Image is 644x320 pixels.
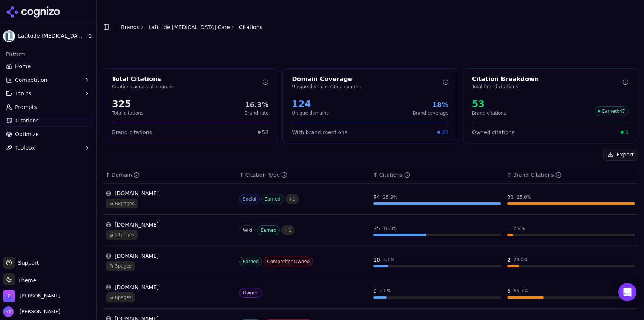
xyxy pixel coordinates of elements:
p: Unique domains citing content [292,84,442,90]
th: totalCitationCount [370,167,504,184]
p: Unique domains [292,110,328,116]
div: 21 [507,193,514,201]
div: Total Citations [112,75,262,84]
span: Owned [239,288,262,298]
span: Earned [261,194,284,204]
a: Home [3,60,93,72]
div: 16.3% [244,100,268,110]
span: Home [15,63,31,70]
button: Open organization switcher [3,290,60,302]
span: Social [239,194,260,204]
div: Domain [112,171,140,179]
span: 53 [262,129,269,136]
div: 1 [507,225,511,232]
div: ↕Citation Type [239,171,367,179]
span: Earned [239,257,262,266]
button: Toolbox [3,142,93,154]
p: Total brand citations [472,84,623,90]
p: Total citations [112,110,143,116]
span: Wiki [239,225,256,235]
div: 10 [373,256,380,263]
div: ↕Citations [373,171,501,179]
div: 20.0 % [514,257,528,263]
span: Earned : 47 [595,106,629,116]
div: Platform [3,48,93,60]
div: Brand Citations [513,171,561,179]
button: Open user button [3,306,60,317]
div: 2.9 % [514,225,525,231]
span: With brand mentions [292,129,347,136]
span: Earned [257,225,280,235]
div: Open Intercom Messenger [618,283,636,301]
span: + 1 [285,194,299,204]
span: Topics [15,90,31,97]
div: 2.8 % [380,288,391,294]
div: Citations [379,171,410,179]
div: ↕Domain [106,171,233,179]
div: 124 [292,98,328,110]
span: 22 [442,129,449,136]
div: 3.1 % [383,257,395,263]
div: Domain Coverage [292,75,442,84]
span: 6 [625,129,629,136]
span: Latitude [MEDICAL_DATA] Care [18,33,84,40]
a: Prompts [3,101,93,113]
span: [PERSON_NAME] [17,308,60,315]
div: 84 [373,193,380,201]
div: [DOMAIN_NAME] [106,252,233,260]
p: Citations across all sources [112,84,262,90]
div: 18% [412,100,448,110]
div: ↕Brand Citations [507,171,635,179]
span: + 1 [281,225,295,235]
span: Citations [239,23,262,31]
div: 53 [472,98,506,110]
span: Owned citations [472,129,515,136]
span: Prompts [15,103,37,111]
div: [DOMAIN_NAME] [106,190,233,197]
span: Competition [15,76,48,84]
div: 25.0 % [517,194,531,200]
div: [DOMAIN_NAME] [106,283,233,291]
p: Brand rate [244,110,268,116]
a: Citations [3,115,93,127]
button: Competition [3,74,93,86]
span: 3 pages [106,261,135,271]
img: Latitude Food Allergy Care [3,30,15,42]
div: 2 [507,256,511,263]
span: 21 pages [106,230,138,240]
span: Toolbox [15,144,35,152]
span: Perrill [20,292,60,299]
div: 9 [373,287,377,295]
img: Nate Tower [3,306,14,317]
div: 66.7 % [514,288,528,294]
span: Optimize [15,130,39,138]
span: Citations [15,117,39,124]
div: 35 [373,225,380,232]
div: 6 [507,287,511,295]
a: Brands [121,24,140,30]
p: Brand citations [472,110,506,116]
div: Citation Breakdown [472,75,623,84]
span: Competitor Owned [264,257,313,266]
th: domain [103,167,236,184]
span: Support [15,259,39,266]
a: Optimize [3,128,93,140]
div: [DOMAIN_NAME] [106,221,233,228]
div: 25.9 % [383,194,397,200]
div: Citation Type [245,171,287,179]
th: brandCitationCount [504,167,638,184]
span: 68 pages [106,199,138,208]
div: 325 [112,98,143,110]
span: Brand citations [112,129,152,136]
th: citationTypes [236,167,370,184]
p: Brand coverage [412,110,448,116]
button: Topics [3,87,93,100]
div: 10.8 % [383,225,397,231]
nav: breadcrumb [121,23,262,31]
img: Perrill [3,290,15,302]
a: Latitude [MEDICAL_DATA] Care [149,23,230,31]
span: 6 pages [106,292,135,302]
span: Theme [15,277,36,283]
button: Export [603,149,638,161]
